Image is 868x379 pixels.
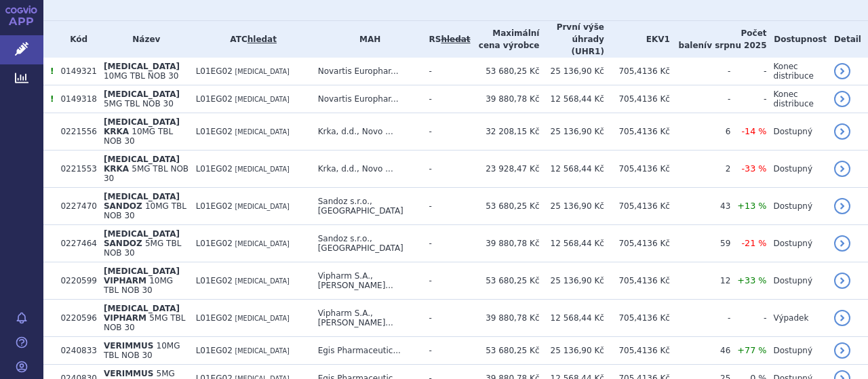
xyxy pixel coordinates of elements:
[834,161,850,177] a: detail
[104,341,180,360] span: 10MG TBL NOB 30
[104,341,153,351] span: VERIMMUS
[604,262,670,300] td: 705,4136 Kč
[730,58,766,85] td: -
[422,225,471,262] td: -
[235,203,290,210] span: [MEDICAL_DATA]
[50,94,54,104] span: Tento přípravek má více úhrad.
[54,113,96,151] td: 0221556
[311,151,422,188] td: Krka, d.d., Novo ...
[441,35,470,44] a: vyhledávání neobsahuje žádnou platnou referenční skupinu
[767,225,827,262] td: Dostupný
[104,201,186,220] span: 10MG TBL NOB 30
[834,198,850,214] a: detail
[834,310,850,326] a: detail
[670,262,730,300] td: 12
[311,300,422,337] td: Vipharm S.A., [PERSON_NAME]...
[471,21,540,58] th: Maximální cena výrobce
[104,239,181,258] span: 5MG TBL NOB 30
[539,85,604,113] td: 12 568,44 Kč
[604,21,670,58] th: EKV1
[471,337,540,365] td: 53 680,25 Kč
[539,225,604,262] td: 12 568,44 Kč
[104,369,153,378] span: VERIMMUS
[311,188,422,225] td: Sandoz s.r.o., [GEOGRAPHIC_DATA]
[104,117,180,136] span: [MEDICAL_DATA] KRKA
[730,85,766,113] td: -
[422,21,471,58] th: RS
[311,85,422,113] td: Novartis Europhar...
[539,113,604,151] td: 25 136,90 Kč
[471,151,540,188] td: 23 928,47 Kč
[767,113,827,151] td: Dostupný
[311,262,422,300] td: Vipharm S.A., [PERSON_NAME]...
[539,188,604,225] td: 25 136,90 Kč
[54,151,96,188] td: 0221553
[471,262,540,300] td: 53 680,25 Kč
[311,113,422,151] td: Krka, d.d., Novo ...
[737,275,766,285] span: +33 %
[471,188,540,225] td: 53 680,25 Kč
[54,188,96,225] td: 0227470
[196,276,233,285] span: L01EG02
[741,126,766,136] span: -14 %
[539,58,604,85] td: 25 136,90 Kč
[311,21,422,58] th: MAH
[604,300,670,337] td: 705,4136 Kč
[422,300,471,337] td: -
[311,337,422,365] td: Egis Pharmaceutic...
[196,239,233,248] span: L01EG02
[737,201,766,211] span: +13 %
[670,225,730,262] td: 59
[441,35,470,44] del: hledat
[670,337,730,365] td: 46
[834,63,850,79] a: detail
[104,164,189,183] span: 5MG TBL NOB 30
[54,337,96,365] td: 0240833
[235,128,290,136] span: [MEDICAL_DATA]
[54,21,96,58] th: Kód
[248,35,277,44] a: hledat
[767,300,827,337] td: Výpadek
[422,85,471,113] td: -
[604,113,670,151] td: 705,4136 Kč
[196,127,233,136] span: L01EG02
[670,300,730,337] td: -
[104,276,173,295] span: 10MG TBL NOB 30
[422,151,471,188] td: -
[670,188,730,225] td: 43
[104,229,180,248] span: [MEDICAL_DATA] SANDOZ
[54,262,96,300] td: 0220599
[471,113,540,151] td: 32 208,15 Kč
[196,164,233,174] span: L01EG02
[196,313,233,323] span: L01EG02
[834,235,850,252] a: detail
[604,58,670,85] td: 705,4136 Kč
[104,266,180,285] span: [MEDICAL_DATA] VIPHARM
[104,304,180,323] span: [MEDICAL_DATA] VIPHARM
[54,85,96,113] td: 0149318
[604,225,670,262] td: 705,4136 Kč
[767,262,827,300] td: Dostupný
[97,21,189,58] th: Název
[834,91,850,107] a: detail
[539,300,604,337] td: 12 568,44 Kč
[539,262,604,300] td: 25 136,90 Kč
[235,68,290,75] span: [MEDICAL_DATA]
[827,21,868,58] th: Detail
[422,337,471,365] td: -
[104,155,180,174] span: [MEDICAL_DATA] KRKA
[737,345,766,355] span: +77 %
[604,85,670,113] td: 705,4136 Kč
[235,96,290,103] span: [MEDICAL_DATA]
[104,127,173,146] span: 10MG TBL NOB 30
[422,58,471,85] td: -
[196,66,233,76] span: L01EG02
[104,89,180,99] span: [MEDICAL_DATA]
[741,238,766,248] span: -21 %
[670,21,767,58] th: Počet balení
[834,342,850,359] a: detail
[196,346,233,355] span: L01EG02
[104,71,179,81] span: 10MG TBL NOB 30
[539,21,604,58] th: První výše úhrady (UHR1)
[670,151,730,188] td: 2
